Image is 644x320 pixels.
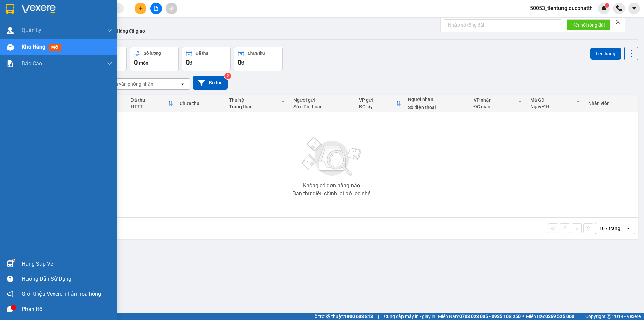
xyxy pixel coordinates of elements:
[22,259,112,269] div: Hàng sắp về
[6,4,14,14] img: logo-vxr
[303,183,361,188] div: Không có đơn hàng nào.
[626,226,631,231] svg: open
[135,3,146,14] button: plus
[107,28,112,33] span: down
[299,133,366,180] img: svg+xml;base64,PHN2ZyBjbGFzcz0ibGlzdC1wbHVnX19zdmciIHhtbG5zPSJodHRwOi8vd3d3LnczLm9yZy8yMDAwL3N2Zy...
[182,47,231,71] button: Đã thu0đ
[169,6,174,11] span: aim
[444,19,561,30] input: Nhập số tổng đài
[572,21,605,29] span: Kết nối tổng đài
[7,276,13,282] span: question-circle
[180,81,185,87] svg: open
[579,313,580,320] span: |
[605,3,609,8] sup: 1
[527,95,585,112] th: Toggle SortBy
[234,47,283,71] button: Chưa thu0đ
[628,3,640,14] button: caret-down
[138,6,143,11] span: plus
[545,314,574,319] strong: 0369 525 060
[615,19,620,24] span: close
[229,104,281,109] div: Trạng thái
[22,26,41,34] span: Quản Lý
[224,73,231,79] sup: 2
[7,291,13,297] span: notification
[293,104,352,109] div: Số điện thoại
[359,104,396,109] div: ĐC lấy
[567,19,610,30] button: Kết nối tổng đài
[526,313,574,320] span: Miền Bắc
[226,95,290,112] th: Toggle SortBy
[384,313,436,320] span: Cung cấp máy in - giấy in:
[7,260,14,267] img: warehouse-icon
[127,95,177,112] th: Toggle SortBy
[154,6,158,11] span: file-add
[293,97,352,103] div: Người gửi
[139,60,148,66] span: món
[22,290,101,298] span: Giới thiệu Vexere, nhận hoa hồng
[107,81,153,87] div: Chọn văn phòng nhận
[49,44,61,51] span: mới
[470,95,527,112] th: Toggle SortBy
[180,101,222,106] div: Chưa thu
[190,60,192,66] span: đ
[606,3,608,8] span: 1
[7,27,14,34] img: warehouse-icon
[344,314,373,319] strong: 1900 633 818
[241,60,244,66] span: đ
[616,5,622,11] img: phone-icon
[22,44,45,50] span: Kho hàng
[378,313,379,320] span: |
[107,61,112,66] span: down
[229,97,281,103] div: Thu hộ
[134,58,138,66] span: 0
[186,58,190,66] span: 0
[248,51,265,56] div: Chưa thu
[408,105,467,110] div: Số điện thoại
[7,44,14,51] img: warehouse-icon
[7,306,13,312] span: message
[22,274,112,284] div: Hướng dẫn sử dụng
[474,104,518,109] div: ĐC giao
[590,48,621,60] button: Lên hàng
[607,314,611,319] span: copyright
[438,313,521,320] span: Miền Nam
[131,104,168,109] div: HTTT
[459,314,521,319] strong: 0708 023 035 - 0935 103 250
[166,3,177,14] button: aim
[131,97,168,103] div: Đã thu
[144,51,161,56] div: Số lượng
[13,259,15,261] sup: 1
[292,191,372,196] div: Bạn thử điều chỉnh lại bộ lọc nhé!
[599,225,620,232] div: 10 / trang
[7,60,14,67] img: solution-icon
[631,5,637,11] span: caret-down
[22,304,112,314] div: Phản hồi
[311,313,373,320] span: Hỗ trợ kỹ thuật:
[193,76,228,90] button: Bộ lọc
[530,97,576,103] div: Mã GD
[408,97,467,102] div: Người nhận
[356,95,405,112] th: Toggle SortBy
[130,47,179,71] button: Số lượng0món
[111,23,150,39] button: Hàng đã giao
[601,5,607,11] img: icon-new-feature
[588,101,635,106] div: Nhân viên
[22,59,42,68] span: Báo cáo
[150,3,162,14] button: file-add
[359,97,396,103] div: VP gửi
[525,4,598,12] span: 50053_tientung.ducphatth
[522,315,524,318] span: ⚪️
[238,58,241,66] span: 0
[530,104,576,109] div: Ngày ĐH
[474,97,518,103] div: VP nhận
[196,51,208,56] div: Đã thu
